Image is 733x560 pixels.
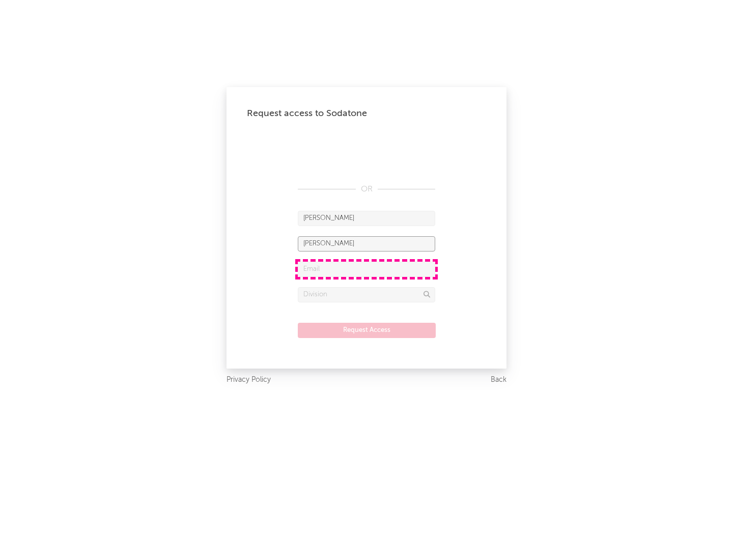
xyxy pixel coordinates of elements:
[298,211,435,226] input: First Name
[298,287,435,302] input: Division
[298,262,435,277] input: Email
[298,183,435,195] div: OR
[298,236,435,251] input: Last Name
[298,323,436,338] button: Request Access
[491,374,506,386] a: Back
[227,374,271,386] a: Privacy Policy
[247,107,486,120] div: Request access to Sodatone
